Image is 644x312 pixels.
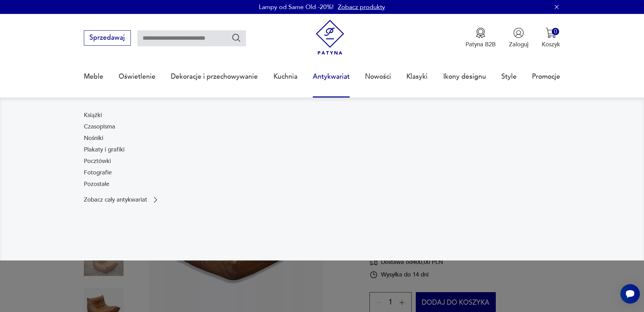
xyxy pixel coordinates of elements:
[509,40,528,48] p: Zaloguj
[552,28,559,35] div: 0
[171,61,258,93] a: Dekoracje i przechowywanie
[84,30,131,46] button: Sprzedawaj
[119,61,156,93] a: Oświetlenie
[273,61,297,93] a: Kuchnia
[84,196,160,204] a: Zobacz cały antykwariat
[466,28,496,48] a: Ikona medaluPatyna B2B
[542,40,560,48] p: Koszyk
[84,36,131,41] a: Sprzedawaj
[509,28,528,48] button: Zaloguj
[84,197,147,203] p: Zobacz cały antykwariat
[84,157,111,165] a: Pocztówki
[466,28,496,48] button: Patyna B2B
[84,111,102,119] a: Książki
[84,61,103,93] a: Meble
[84,146,125,154] a: Plakaty i grafiki
[313,61,350,93] a: Antykwariat
[501,61,517,93] a: Style
[312,20,348,55] img: Patyna - sklep z meblami i dekoracjami vintage
[406,61,428,93] a: Klasyki
[84,169,112,177] a: Fotografie
[84,134,103,142] a: Nośniki
[542,28,560,48] button: 0Koszyk
[466,40,496,48] p: Patyna B2B
[532,61,560,93] a: Promocje
[365,61,391,93] a: Nowości
[84,180,109,188] a: Pozostałe
[513,28,524,38] img: Ikonka użytkownika
[326,111,560,234] img: c8a9187830f37f141118a59c8d49ce82.jpg
[259,3,334,11] p: Lampy od Same Old -20%!
[231,33,241,43] button: Szukaj
[84,123,115,131] a: Czasopisma
[338,3,385,11] a: Zobacz produkty
[475,28,486,38] img: Ikona medalu
[443,61,486,93] a: Ikony designu
[546,28,556,38] img: Ikona koszyka
[620,284,640,304] iframe: Smartsupp widget button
